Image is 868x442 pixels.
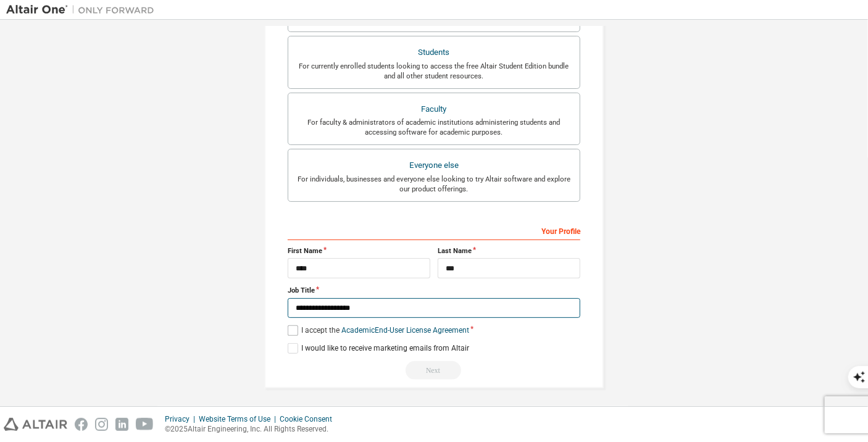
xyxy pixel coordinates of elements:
img: altair_logo.svg [4,418,67,431]
div: Students [296,44,572,61]
label: First Name [288,246,430,256]
a: Academic End-User License Agreement [341,326,469,335]
label: Job Title [288,286,580,296]
img: youtube.svg [136,418,154,431]
img: instagram.svg [95,418,108,431]
img: facebook.svg [75,418,88,431]
div: For currently enrolled students looking to access the free Altair Student Edition bundle and all ... [296,61,572,81]
div: Faculty [296,101,572,118]
div: For individuals, businesses and everyone else looking to try Altair software and explore our prod... [296,174,572,194]
label: Last Name [438,246,580,256]
div: Website Terms of Use [199,414,280,424]
img: linkedin.svg [115,418,128,431]
p: © 2025 Altair Engineering, Inc. All Rights Reserved. [165,424,340,435]
label: I accept the [288,325,469,336]
div: Read and acccept EULA to continue [288,361,580,380]
div: Privacy [165,414,199,424]
div: Cookie Consent [280,414,340,424]
label: I would like to receive marketing emails from Altair [288,343,469,354]
div: Everyone else [296,157,572,174]
div: For faculty & administrators of academic institutions administering students and accessing softwa... [296,117,572,137]
img: Altair One [6,4,161,16]
div: Your Profile [288,220,580,240]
